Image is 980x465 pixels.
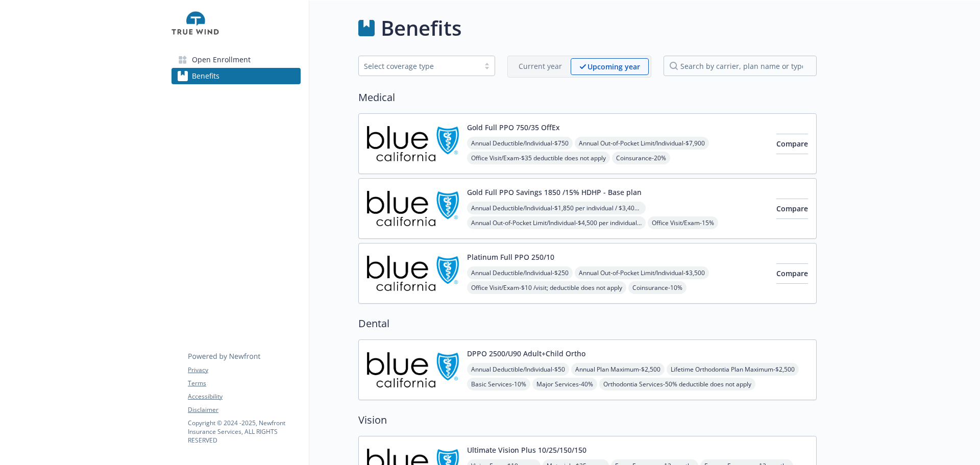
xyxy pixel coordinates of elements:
[571,363,665,376] span: Annual Plan Maximum - $2,500
[192,52,251,68] span: Open Enrollment
[358,316,817,331] h2: Dental
[519,61,562,71] p: Current year
[776,199,808,219] button: Compare
[612,152,670,164] span: Coinsurance - 20%
[367,252,459,295] img: Blue Shield of California carrier logo
[467,378,530,390] span: Basic Services - 10%
[467,281,626,294] span: Office Visit/Exam - $10 /visit; deductible does not apply
[776,204,808,213] span: Compare
[510,58,571,75] span: Current year
[188,392,300,401] a: Accessibility
[667,363,799,376] span: Lifetime Orthodontia Plan Maximum - $2,500
[364,61,474,71] div: Select coverage type
[575,266,709,279] span: Annual Out-of-Pocket Limit/Individual - $3,500
[188,419,300,445] p: Copyright © 2024 - 2025 , Newfront Insurance Services, ALL RIGHTS RESERVED
[188,405,300,414] a: Disclaimer
[467,252,554,262] button: Platinum Full PPO 250/10
[381,13,461,43] h1: Benefits
[628,281,687,294] span: Coinsurance - 10%
[467,363,569,376] span: Annual Deductible/Individual - $50
[358,412,817,428] h2: Vision
[367,122,459,165] img: Blue Shield of California carrier logo
[467,202,646,214] span: Annual Deductible/Individual - $1,850 per individual / $3,400 per family member
[575,137,709,150] span: Annual Out-of-Pocket Limit/Individual - $7,900
[467,152,610,164] span: Office Visit/Exam - $35 deductible does not apply
[467,445,586,455] button: Ultimate Vision Plus 10/25/150/150
[467,122,560,133] button: Gold Full PPO 750/35 OffEx
[467,187,642,198] button: Gold Full PPO Savings 1850 /15% HDHP - Base plan
[776,139,808,149] span: Compare
[599,378,755,390] span: Orthodontia Services - 50% deductible does not apply
[776,263,808,284] button: Compare
[192,68,219,84] span: Benefits
[648,216,718,229] span: Office Visit/Exam - 15%
[467,348,585,359] button: DPPO 2500/U90 Adult+Child Ortho
[188,365,300,375] a: Privacy
[532,378,597,390] span: Major Services - 40%
[367,348,459,391] img: Blue Shield of California carrier logo
[171,52,301,68] a: Open Enrollment
[587,61,640,72] p: Upcoming year
[358,90,817,105] h2: Medical
[776,268,808,278] span: Compare
[776,134,808,154] button: Compare
[467,137,573,150] span: Annual Deductible/Individual - $750
[171,68,301,84] a: Benefits
[467,216,646,229] span: Annual Out-of-Pocket Limit/Individual - $4,500 per individual / $4,500 per family member
[367,187,459,230] img: Blue Shield of California carrier logo
[664,56,817,76] input: search by carrier, plan name or type
[467,266,573,279] span: Annual Deductible/Individual - $250
[188,379,300,388] a: Terms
